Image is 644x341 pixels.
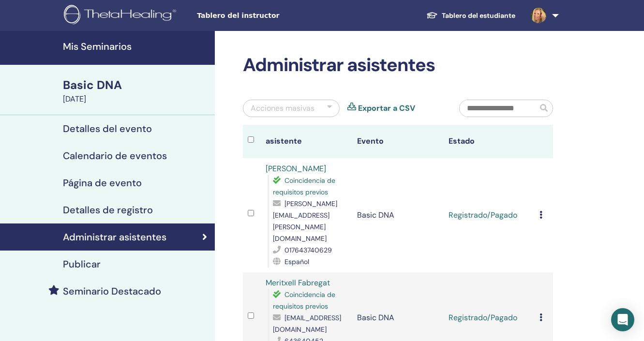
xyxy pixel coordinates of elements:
[197,11,342,21] span: Tablero del instructor
[419,7,523,25] a: Tablero del estudiante
[63,177,142,189] h4: Página de evento
[63,258,101,270] h4: Publicar
[63,285,161,297] h4: Seminario Destacado
[352,125,444,158] th: Evento
[251,103,315,114] div: Acciones masivas
[285,246,332,254] span: 017643740629
[426,11,438,19] img: graduation-cap-white.svg
[273,290,335,311] span: Coincidencia de requisitos previos
[63,204,153,216] h4: Detalles de registro
[63,150,167,162] h4: Calendario de eventos
[63,231,166,243] h4: Administrar asistentes
[285,257,309,266] span: Español
[63,123,152,134] h4: Detalles del evento
[273,313,341,334] span: [EMAIL_ADDRESS][DOMAIN_NAME]
[266,278,330,288] a: Meritxell Fabregat
[273,176,335,196] span: Coincidencia de requisitos previos
[358,103,415,114] a: Exportar a CSV
[63,93,209,105] div: [DATE]
[243,54,553,76] h2: Administrar asistentes
[444,125,535,158] th: Estado
[64,5,180,27] img: logo.png
[266,163,326,174] a: [PERSON_NAME]
[261,125,352,158] th: asistente
[63,77,209,93] div: Basic DNA
[63,41,209,52] h4: Mis Seminarios
[352,158,444,272] td: Basic DNA
[57,77,215,105] a: Basic DNA[DATE]
[273,199,337,243] span: [PERSON_NAME][EMAIL_ADDRESS][PERSON_NAME][DOMAIN_NAME]
[531,8,546,23] img: default.jpg
[611,308,634,331] div: Open Intercom Messenger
